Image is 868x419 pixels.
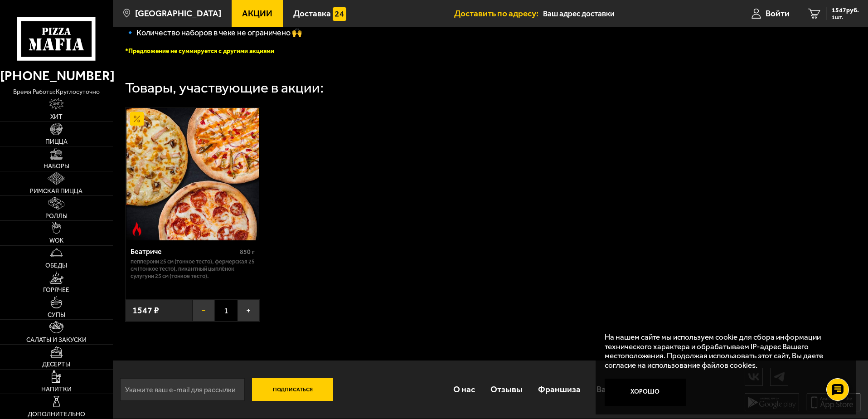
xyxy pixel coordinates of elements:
[45,213,68,219] span: Роллы
[483,375,530,404] a: Отзывы
[238,299,260,322] button: +
[120,378,245,401] input: Укажите ваш e-mail для рассылки
[832,15,859,20] span: 1 шт.
[131,258,255,280] p: Пепперони 25 см (тонкое тесто), Фермерская 25 см (тонкое тесто), Пикантный цыплёнок сулугуни 25 с...
[193,299,215,322] button: −
[766,9,790,18] span: Войти
[30,188,82,195] span: Римская пицца
[605,332,842,370] p: На нашем сайте мы используем cookie для сбора информации технического характера и обрабатываем IP...
[240,248,255,256] span: 850 г
[252,378,334,401] button: Подписаться
[131,247,238,256] div: Беатриче
[49,238,63,244] span: WOK
[132,305,159,316] span: 1547 ₽
[130,112,144,126] img: Акционный
[135,9,221,18] span: [GEOGRAPHIC_DATA]
[125,81,324,95] div: Товары, участвующие в акции:
[832,7,859,14] span: 1547 руб.
[589,375,642,404] a: Вакансии
[454,9,543,18] span: Доставить по адресу:
[333,7,346,21] img: 15daf4d41897b9f0e9f617042186c801.svg
[28,411,85,418] span: Дополнительно
[445,375,482,404] a: О нас
[126,108,259,240] img: Беатриче
[126,108,260,240] a: АкционныйОстрое блюдоБеатриче
[605,379,686,406] button: Хорошо
[48,312,65,318] span: Супы
[543,5,717,22] input: Ваш адрес доставки
[45,263,67,269] span: Обеды
[242,9,272,18] span: Акции
[125,28,302,38] span: 🔹 Количество наборов в чеке не ограничено 🙌
[26,337,87,343] span: Салаты и закуски
[293,9,331,18] span: Доставка
[41,386,72,393] span: Напитки
[43,287,69,293] span: Горячее
[45,139,68,145] span: Пицца
[530,375,588,404] a: Франшиза
[130,222,144,236] img: Острое блюдо
[215,299,237,322] span: 1
[44,163,69,170] span: Наборы
[125,47,274,55] font: *Предложение не суммируется с другими акциями
[42,361,70,368] span: Десерты
[50,114,63,120] span: Хит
